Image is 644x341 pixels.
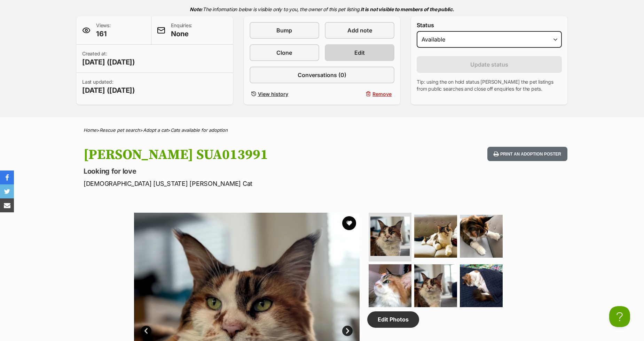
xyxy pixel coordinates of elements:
button: Update status [417,56,562,73]
iframe: Help Scout Beacon - Open [609,306,630,327]
img: Photo of Katie Sua013991 [460,215,503,258]
p: Tip: using the on hold status [PERSON_NAME] the pet listings from public searches and close off e... [417,78,562,92]
a: Clone [250,44,319,61]
span: [DATE] ([DATE]) [82,85,135,95]
strong: Note: [190,6,203,12]
div: > > > [66,128,578,133]
span: Bump [276,26,292,35]
p: Last updated: [82,78,135,95]
span: Update status [470,60,508,69]
button: Print an adoption poster [487,147,567,161]
span: [DATE] ([DATE]) [82,57,135,67]
button: Remove [325,89,394,99]
a: Adopt a cat [143,127,167,133]
p: Enquiries: [171,22,192,39]
label: Status [417,22,562,28]
strong: It is not visible to members of the public. [361,6,454,12]
a: Cats available for adoption [171,127,228,133]
img: Photo of Katie Sua013991 [370,217,410,256]
span: View history [258,90,288,98]
a: Conversations (0) [250,67,395,83]
a: View history [250,89,319,99]
span: 161 [96,29,111,39]
p: Views: [96,22,111,39]
img: Photo of Katie Sua013991 [460,264,503,307]
a: Home [84,127,96,133]
span: None [171,29,192,39]
img: Photo of Katie Sua013991 [414,215,457,258]
h1: [PERSON_NAME] SUA013991 [84,147,378,163]
p: The information below is visible only to you, the owner of this pet listing. [77,2,567,16]
a: Rescue pet search [100,127,140,133]
a: Next [342,326,353,336]
p: [DEMOGRAPHIC_DATA] [US_STATE] [PERSON_NAME] Cat [84,179,378,188]
span: Remove [372,90,392,98]
span: Add note [347,26,372,35]
button: favourite [342,216,356,230]
p: Created at: [82,50,135,67]
span: Clone [276,48,292,57]
span: Edit [354,48,365,57]
a: Add note [325,22,394,39]
p: Looking for love [84,166,378,176]
a: Prev [141,326,151,336]
img: Photo of Katie Sua013991 [414,264,457,307]
a: Bump [250,22,319,39]
img: Photo of Katie Sua013991 [369,264,411,307]
a: Edit [325,44,394,61]
span: Conversations (0) [298,71,346,79]
a: Edit Photos [367,311,419,327]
